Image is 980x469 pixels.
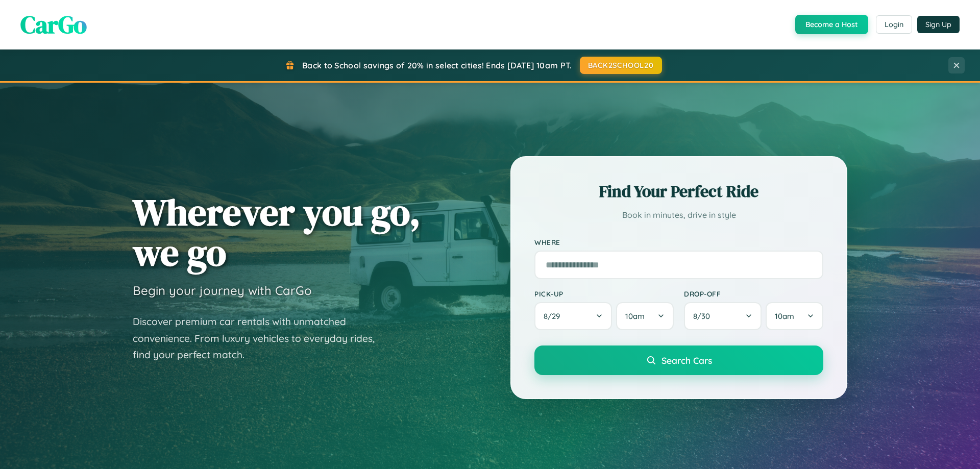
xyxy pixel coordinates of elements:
label: Pick-up [534,289,674,298]
span: 8 / 30 [693,311,715,321]
span: 10am [775,311,794,321]
button: BACK2SCHOOL20 [580,57,662,74]
span: 8 / 29 [544,311,565,321]
button: 10am [616,302,674,330]
h2: Find Your Perfect Ride [534,180,823,203]
span: Back to School savings of 20% in select cities! Ends [DATE] 10am PT. [302,60,572,70]
h3: Begin your journey with CarGo [133,283,312,298]
span: CarGo [20,8,87,41]
button: 10am [766,302,823,330]
p: Book in minutes, drive in style [534,208,823,223]
label: Where [534,238,823,246]
p: Discover premium car rentals with unmatched convenience. From luxury vehicles to everyday rides, ... [133,313,388,363]
span: Search Cars [661,355,712,366]
button: Login [876,15,912,34]
label: Drop-off [684,289,823,298]
h1: Wherever you go, we go [133,192,421,273]
button: Sign Up [917,16,960,33]
button: 8/29 [534,302,612,330]
button: Become a Host [795,15,868,34]
span: 10am [625,311,645,321]
button: Search Cars [534,345,823,375]
button: 8/30 [684,302,762,330]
